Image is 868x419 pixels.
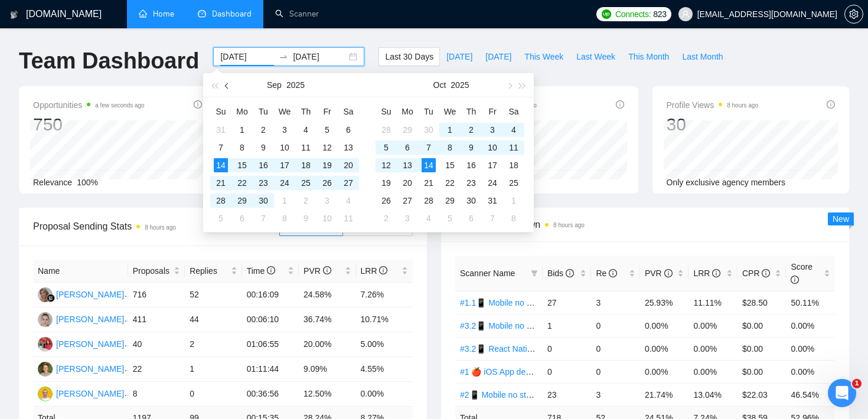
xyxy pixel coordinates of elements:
td: 2025-09-17 [274,156,295,174]
td: 2025-10-07 [418,139,439,156]
span: Connects: [615,8,651,21]
div: 17 [278,158,292,172]
iframe: Intercom live chat [828,379,856,407]
td: 2025-09-08 [231,139,253,156]
span: Dashboard [212,9,252,19]
td: 2025-11-04 [418,209,439,227]
div: 12 [379,158,393,172]
img: P [38,362,53,377]
h1: Team Dashboard [19,47,199,75]
input: End date [293,50,347,63]
div: 13 [400,158,415,172]
div: [PERSON_NAME] [56,362,124,375]
img: gigradar-bm.png [47,294,55,302]
span: Scanner Name [460,269,515,278]
time: 8 hours ago [505,102,537,109]
button: setting [844,5,863,24]
p: Instructions and detailed information on setting up and using GigRadar CRM. AI Agent for Smarter ... [12,87,224,124]
td: 2025-09-25 [295,174,316,192]
span: PVR [645,269,673,278]
th: Mo [231,102,253,121]
td: 2025-10-21 [418,174,439,192]
td: 2025-09-13 [338,139,359,156]
button: 2025 [286,73,305,97]
span: New [833,214,849,224]
time: 8 hours ago [553,222,585,228]
span: Time [247,266,275,276]
div: 3 [320,194,334,208]
span: info-circle [827,100,835,109]
td: 2025-10-11 [503,139,524,156]
button: [DATE] [479,47,518,66]
div: [PERSON_NAME] [56,338,124,351]
time: 8 hours ago [145,224,176,231]
td: 2025-10-15 [439,156,461,174]
th: Su [210,102,231,121]
a: searchScanner [275,9,319,19]
td: 2025-10-23 [461,174,482,192]
div: 8 [278,211,292,225]
div: 17 [485,158,500,172]
div: 28 [379,123,393,137]
div: 19 [379,176,393,190]
div: 21 [214,176,228,190]
div: Close [207,5,229,27]
span: Re [596,269,617,278]
div: 5 [214,211,228,225]
th: Sa [503,102,524,121]
td: 2025-10-13 [397,156,418,174]
td: 2025-09-14 [210,156,231,174]
div: 5 [379,140,393,155]
td: 2025-10-09 [461,139,482,156]
td: 2025-09-02 [253,121,274,139]
div: 11 [299,140,313,155]
p: ❕Connecting a new Upwork account [12,212,210,224]
span: Relevance [33,178,72,187]
span: Messages [98,340,139,348]
div: 1 [278,194,292,208]
th: Th [295,102,316,121]
div: 16 [256,158,270,172]
td: 2025-10-10 [316,209,338,227]
time: 8 hours ago [727,102,758,109]
span: [DATE] [485,50,511,63]
td: 2025-09-05 [316,121,338,139]
button: This Month [622,47,676,66]
td: 2025-09-29 [231,192,253,209]
td: 2025-09-22 [231,174,253,192]
td: 2025-10-08 [274,209,295,227]
div: 20 [400,176,415,190]
div: 29 [443,194,457,208]
div: 12 [320,140,334,155]
td: 2025-10-06 [231,209,253,227]
div: 9 [464,140,478,155]
span: dashboard [198,9,206,18]
td: 2025-10-05 [210,209,231,227]
td: 2025-09-15 [231,156,253,174]
div: 15 [443,158,457,172]
div: 23 [464,176,478,190]
td: 2025-09-20 [338,156,359,174]
div: 28 [422,194,436,208]
td: 2025-10-03 [316,192,338,209]
button: Sep [267,73,282,97]
span: info-circle [194,100,202,109]
button: Last Week [570,47,622,66]
div: 30 [464,194,478,208]
span: swap-right [279,52,288,61]
span: 1 [852,379,862,388]
div: 22 [443,176,457,190]
span: Opportunities [33,98,145,112]
td: 2025-10-02 [461,121,482,139]
td: 2025-09-04 [295,121,316,139]
td: 2025-10-10 [482,139,503,156]
td: 2025-09-07 [210,139,231,156]
a: P[PERSON_NAME] [38,364,124,373]
th: We [274,102,295,121]
div: 18 [507,158,521,172]
img: Profile image for Mariia [204,132,221,148]
td: 2025-10-12 [376,156,397,174]
div: 25 [507,176,521,190]
span: Invitations [455,98,537,112]
span: filter [531,270,538,277]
